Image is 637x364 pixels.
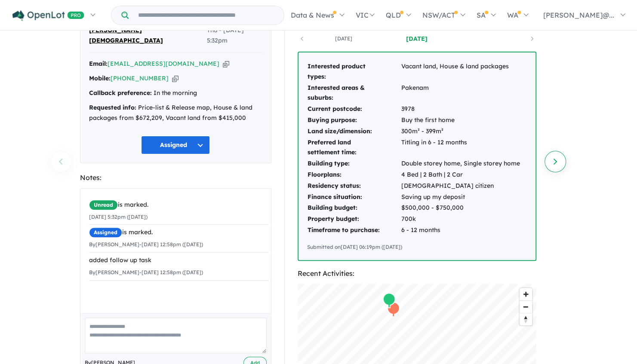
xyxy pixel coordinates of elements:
span: Unread [89,200,118,210]
span: [PERSON_NAME][DEMOGRAPHIC_DATA] [89,25,207,46]
strong: Mobile: [89,74,111,82]
span: Assigned [89,227,122,238]
div: added follow up task [89,255,269,266]
a: [DATE] [307,34,380,43]
small: By [PERSON_NAME] - [DATE] 12:58pm ([DATE]) [89,269,203,275]
a: [EMAIL_ADDRESS][DOMAIN_NAME] [108,60,219,67]
button: Copy [172,74,178,83]
td: Interested areas & suburbs: [307,83,401,104]
small: [DATE] 5:32pm ([DATE]) [89,214,148,220]
div: Submitted on [DATE] 06:19pm ([DATE]) [307,243,527,251]
div: Recent Activities: [298,268,536,279]
strong: Callback preference: [89,89,152,97]
button: Reset bearing to north [520,313,532,325]
strong: Requested info: [89,104,136,111]
div: is marked. [89,227,269,238]
td: Floorplans: [307,169,401,180]
span: Zoom out [520,301,532,313]
td: [DEMOGRAPHIC_DATA] citizen [401,180,520,192]
button: Zoom out [520,300,532,313]
td: 3978 [401,104,520,115]
td: $500,000 - $750,000 [401,202,520,214]
td: Preferred land settlement time: [307,137,401,159]
img: Openlot PRO Logo White [12,10,84,21]
td: Interested product types: [307,61,401,83]
td: Titling in 6 - 12 months [401,137,520,159]
td: 4 Bed | 2 Bath | 2 Car [401,169,520,180]
td: Buy the first home [401,115,520,126]
a: [PHONE_NUMBER] [111,74,169,82]
div: Map marker [382,292,395,308]
td: Residency status: [307,180,401,192]
td: Finance situation: [307,192,401,203]
td: Pakenam [401,83,520,104]
div: Price-list & Release map, House & land packages from $672,209, Vacant land from $415,000 [89,103,262,123]
button: Copy [223,59,229,68]
td: Double storey home, Single storey home [401,158,520,169]
div: Notes: [80,172,271,184]
td: Building type: [307,158,401,169]
td: Timeframe to purchase: [307,225,401,236]
td: Vacant land, House & land packages [401,61,520,83]
td: Saving up my deposit [401,192,520,203]
td: Land size/dimension: [307,126,401,137]
div: Map marker [387,301,400,317]
td: Building budget: [307,202,401,214]
div: is marked. [89,200,269,210]
td: 700k [401,214,520,225]
td: Property budget: [307,214,401,225]
button: Zoom in [520,288,532,300]
button: Assigned [141,136,210,154]
span: Thu - [DATE] 5:32pm [207,25,262,46]
td: Buying purpose: [307,115,401,126]
input: Try estate name, suburb, builder or developer [130,6,282,24]
small: By [PERSON_NAME] - [DATE] 12:58pm ([DATE]) [89,241,203,248]
td: Current postcode: [307,104,401,115]
span: Reset bearing to north [520,313,532,325]
span: [PERSON_NAME]@... [543,11,614,19]
td: 6 - 12 months [401,225,520,236]
strong: Email: [89,60,108,67]
div: In the morning [89,88,262,98]
a: [DATE] [380,34,453,43]
td: 300m² - 399m² [401,126,520,137]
